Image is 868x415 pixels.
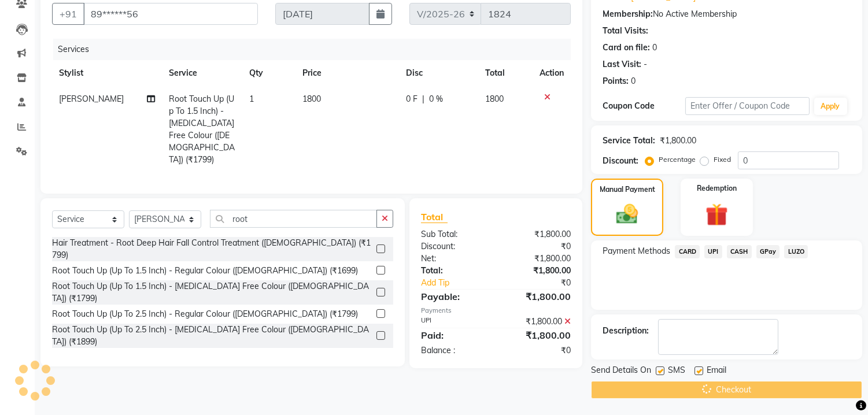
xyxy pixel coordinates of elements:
[52,237,372,261] div: Hair Treatment - Root Deep Hair Fall Control Treatment ([DEMOGRAPHIC_DATA]) (₹1799)
[496,344,580,357] div: ₹0
[421,211,448,223] span: Total
[660,135,696,147] div: ₹1,800.00
[707,364,726,379] span: Email
[496,240,580,253] div: ₹0
[242,60,296,86] th: Qty
[631,75,636,87] div: 0
[603,75,629,87] div: Points:
[603,58,641,71] div: Last Visit:
[83,3,258,25] input: Search by Name/Mobile/Email/Code
[714,154,731,165] label: Fixed
[699,201,735,229] img: _gift.svg
[412,328,496,342] div: Paid:
[52,280,372,305] div: Root Touch Up (Up To 1.5 Inch) - [MEDICAL_DATA] Free Colour ([DEMOGRAPHIC_DATA]) (₹1799)
[399,60,478,86] th: Disc
[486,94,504,104] span: 1800
[52,60,162,86] th: Stylist
[59,94,124,104] span: [PERSON_NAME]
[421,306,571,316] div: Payments
[727,245,752,258] span: CASH
[496,253,580,265] div: ₹1,800.00
[496,316,580,328] div: ₹1,800.00
[412,253,496,265] div: Net:
[591,364,651,379] span: Send Details On
[496,265,580,277] div: ₹1,800.00
[412,277,510,289] a: Add Tip
[814,98,847,115] button: Apply
[704,245,722,258] span: UPI
[603,42,650,54] div: Card on file:
[210,210,377,228] input: Search or Scan
[302,94,321,104] span: 1800
[603,245,670,257] span: Payment Methods
[600,184,655,195] label: Manual Payment
[412,290,496,303] div: Payable:
[610,202,644,227] img: _cash.svg
[296,60,399,86] th: Price
[52,324,372,348] div: Root Touch Up (Up To 2.5 Inch) - [MEDICAL_DATA] Free Colour ([DEMOGRAPHIC_DATA]) (₹1899)
[412,344,496,357] div: Balance :
[652,42,657,54] div: 0
[412,316,496,328] div: UPI
[603,155,638,167] div: Discount:
[510,277,580,289] div: ₹0
[784,245,808,258] span: LUZO
[644,58,647,71] div: -
[685,97,809,115] input: Enter Offer / Coupon Code
[668,364,685,379] span: SMS
[52,308,358,320] div: Root Touch Up (Up To 2.5 Inch) - Regular Colour ([DEMOGRAPHIC_DATA]) (₹1799)
[412,265,496,277] div: Total:
[603,8,653,20] div: Membership:
[52,3,84,25] button: +91
[603,325,649,337] div: Description:
[603,8,851,20] div: No Active Membership
[496,290,580,303] div: ₹1,800.00
[603,25,648,37] div: Total Visits:
[412,240,496,253] div: Discount:
[429,93,443,105] span: 0 %
[169,94,235,165] span: Root Touch Up (Up To 1.5 Inch) - [MEDICAL_DATA] Free Colour ([DEMOGRAPHIC_DATA]) (₹1799)
[53,39,579,60] div: Services
[756,245,780,258] span: GPay
[533,60,571,86] th: Action
[162,60,243,86] th: Service
[52,265,358,277] div: Root Touch Up (Up To 1.5 Inch) - Regular Colour ([DEMOGRAPHIC_DATA]) (₹1699)
[603,135,655,147] div: Service Total:
[659,154,696,165] label: Percentage
[496,328,580,342] div: ₹1,800.00
[496,228,580,240] div: ₹1,800.00
[406,93,418,105] span: 0 F
[675,245,700,258] span: CARD
[603,100,685,112] div: Coupon Code
[422,93,424,105] span: |
[479,60,533,86] th: Total
[249,94,254,104] span: 1
[697,183,737,194] label: Redemption
[412,228,496,240] div: Sub Total:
